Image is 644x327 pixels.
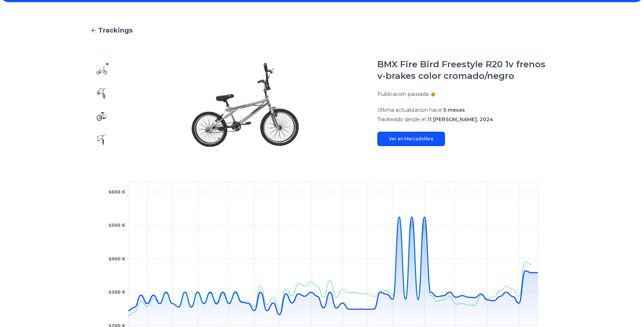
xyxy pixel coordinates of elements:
span: Trackeado desde el [377,116,426,123]
span: 11 [PERSON_NAME], 2024 [427,116,493,123]
p: Publicacion pausada [377,90,429,98]
tspan: $500 K [108,223,126,228]
img: BMX Fire Bird Freestyle R20 1v frenos v-brakes color cromado/negro [96,64,108,76]
img: BMX Fire Bird Freestyle R20 1v frenos v-brakes color cromado/negro [96,134,108,145]
img: BMX Fire Bird Freestyle R20 1v frenos v-brakes color cromado/negro [128,59,363,151]
tspan: $300 K [108,290,126,295]
h1: BMX Fire Bird Freestyle R20 1v frenos v-brakes color cromado/negro [377,59,554,82]
a: Ver en Mercadolibre [377,132,445,146]
tspan: $600 K [108,190,126,195]
tspan: $400 K [108,256,126,262]
img: BMX Fire Bird Freestyle R20 1v frenos v-brakes color cromado/negro [96,88,108,99]
a: Trackings [90,25,554,35]
span: Trackings [98,25,133,35]
span: 5 meses [443,107,465,113]
span: Ultima actualizacion hace [377,107,442,113]
img: BMX Fire Bird Freestyle R20 1v frenos v-brakes color cromado/negro [96,111,108,122]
